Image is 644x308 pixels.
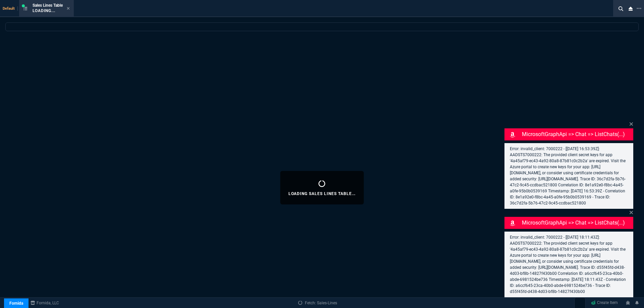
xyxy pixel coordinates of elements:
nx-icon: Close Workbench [626,5,635,13]
nx-icon: Close Tab [67,6,70,11]
a: Fetch: Sales-Lines [298,300,337,306]
nx-icon: Open New Tab [637,5,641,12]
a: Create Item [588,298,621,308]
p: MicrosoftGraphApi => chat => listChats(...) [522,219,632,227]
p: Error: invalid_client: 7000222 - [[DATE] 18:11:43Z]: AADSTS7000222: The provided client secret ke... [510,234,628,295]
nx-icon: Search [616,5,626,13]
span: Default [3,6,18,11]
p: Loading Sales Lines Table... [288,191,356,196]
a: msbcCompanyName [29,300,61,306]
span: Sales Lines Table [33,3,63,8]
p: MicrosoftGraphApi => chat => listChats(...) [522,130,632,138]
p: Loading... [33,8,63,13]
p: Error: invalid_client: 7000222 - [[DATE] 16:53:39Z]: AADSTS7000222: The provided client secret ke... [510,146,628,206]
